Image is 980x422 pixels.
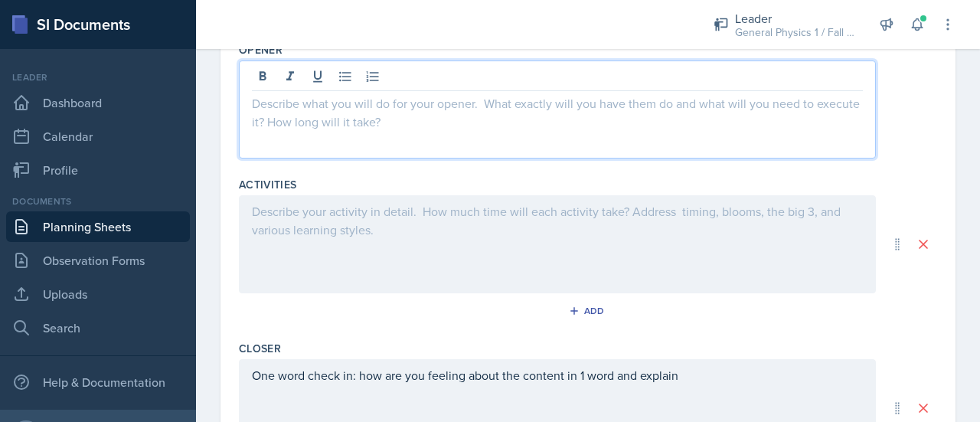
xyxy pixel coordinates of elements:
[6,367,190,397] div: Help & Documentation
[572,305,605,317] div: Add
[6,245,190,276] a: Observation Forms
[6,279,190,309] a: Uploads
[6,211,190,242] a: Planning Sheets
[239,177,297,192] label: Activities
[6,312,190,343] a: Search
[563,299,613,322] button: Add
[252,366,863,384] p: One word check in: how are you feeling about the content in 1 word and explain
[735,25,857,41] div: General Physics 1 / Fall 2025
[6,70,190,84] div: Leader
[239,42,283,57] label: Opener
[6,195,190,208] div: Documents
[6,87,190,118] a: Dashboard
[6,121,190,152] a: Calendar
[6,155,190,185] a: Profile
[239,341,281,356] label: Closer
[735,9,857,28] div: Leader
